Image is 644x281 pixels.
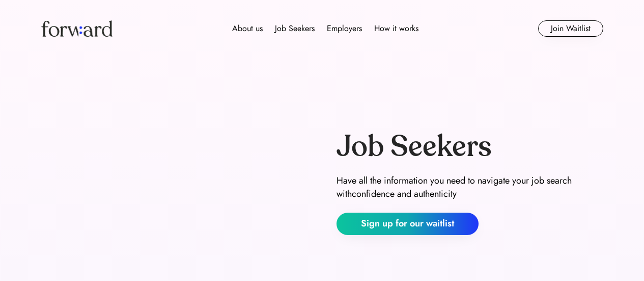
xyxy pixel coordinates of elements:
div: Job Seekers [337,131,492,163]
button: Sign up for our waitlist [337,213,479,235]
div: Job Seekers [275,22,315,35]
div: About us [232,22,263,35]
div: How it works [374,22,418,35]
img: Forward logo [41,20,113,37]
button: Join Waitlist [538,20,603,37]
div: Employers [327,22,362,35]
div: Have all the information you need to navigate your job search withconfidence and authenticity [337,174,603,200]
